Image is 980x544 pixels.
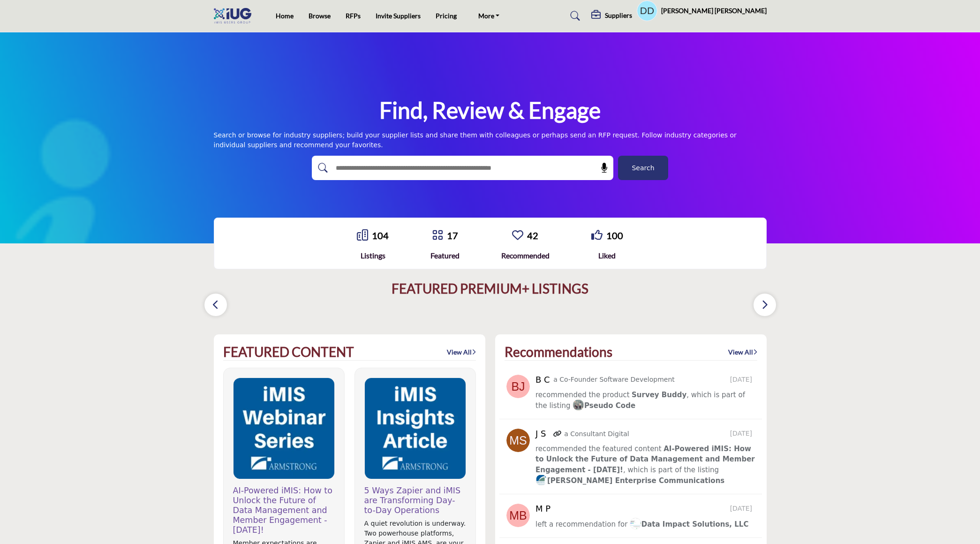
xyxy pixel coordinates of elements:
[472,9,506,23] a: More
[506,429,530,452] img: avtar-image
[527,230,538,241] a: 42
[233,486,335,535] h3: AI-Powered iMIS: How to Unlock the Future of Data Management and Member Engagement - [DATE]!
[535,445,755,474] span: , which is part of the listing
[430,250,460,261] div: Featured
[535,475,724,487] a: image[PERSON_NAME] Enterprise Communications
[535,520,627,529] span: left a recommendation for
[376,12,421,20] a: Invite Suppliers
[535,504,551,514] h5: M P
[365,378,466,479] img: Logo of Armstrong Enterprise Communications, click to view details
[630,518,641,529] img: image
[535,474,547,486] img: image
[506,504,530,527] img: avtar-image
[432,229,443,242] a: Go to Featured
[501,250,550,261] div: Recommended
[728,348,757,357] a: View All
[591,250,623,261] div: Liked
[573,399,584,411] img: image
[392,281,588,297] h2: FEATURED PREMIUM+ LISTINGS
[605,11,632,20] h5: Suppliers
[346,12,361,20] a: RFPs
[535,391,630,399] span: recommended the product
[512,229,523,242] a: Go to Recommended
[535,429,551,439] h5: J S
[591,10,632,22] div: Suppliers
[553,375,675,385] p: a Co-Founder Software Development
[436,12,457,20] a: Pricing
[535,445,755,474] a: AI-Powered iMIS: How to Unlock the Future of Data Management and Member Engagement - [DATE]!
[564,429,629,439] p: a Consultant Digital
[591,229,603,241] i: Go to Liked
[535,391,745,410] span: , which is part of the listing
[561,8,586,23] a: Search
[661,6,767,15] h5: [PERSON_NAME] [PERSON_NAME]
[730,429,755,438] span: [DATE]
[505,344,612,360] h2: Recommendations
[535,375,551,385] h5: B C
[535,476,724,485] span: [PERSON_NAME] Enterprise Communications
[632,391,686,399] a: Survey Buddy
[357,250,389,261] div: Listings
[730,504,755,514] span: [DATE]
[535,445,662,453] span: recommended the featured content
[447,348,476,357] a: View All
[730,375,755,385] span: [DATE]
[618,156,668,180] button: Search
[223,344,354,360] h2: FEATURED CONTENT
[637,0,657,21] button: Show hide supplier dropdown
[234,378,334,479] img: Logo of Armstrong Enterprise Communications, click to view details
[447,230,458,241] a: 17
[573,400,635,412] a: imagePseudo Code
[630,519,749,530] a: imageData Impact Solutions, LLC
[506,375,530,398] img: avtar-image
[630,520,749,529] span: Data Impact Solutions, LLC
[573,401,635,410] span: Pseudo Code
[364,486,466,515] h3: 5 Ways Zapier and iMIS are Transforming Day-to-Day Operations
[372,230,389,241] a: 104
[276,12,294,20] a: Home
[606,230,623,241] a: 100
[379,96,601,125] h1: Find, Review & Engage
[214,130,767,150] div: Search or browse for industry suppliers; build your supplier lists and share them with colleagues...
[214,8,256,23] img: Site Logo
[309,12,331,20] a: Browse
[632,163,654,173] span: Search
